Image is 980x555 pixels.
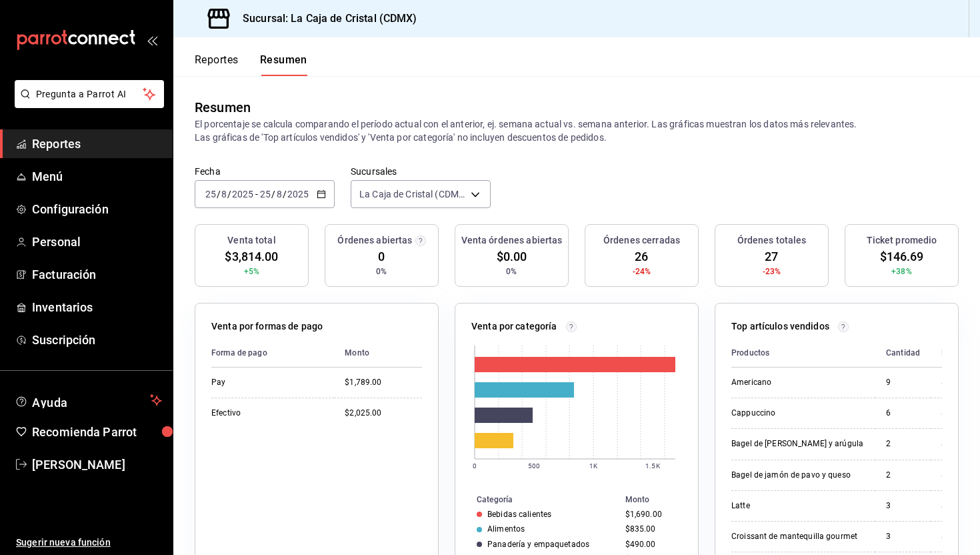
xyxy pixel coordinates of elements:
[227,233,275,247] h3: Venta total
[731,470,865,481] div: Bagel de jamón de pavo y queso
[731,438,865,450] div: Bagel de [PERSON_NAME] y arúgula
[941,470,972,481] div: $320.00
[765,247,778,265] span: 27
[32,135,162,153] span: Reportes
[32,298,162,316] span: Inventarios
[32,233,162,251] span: Personal
[231,189,254,199] input: ----
[287,189,309,199] input: ----
[32,423,162,441] span: Recomienda Parrot
[195,53,239,76] button: Reportes
[880,247,924,265] span: $146.69
[232,11,417,27] h3: Sucursal: La Caja de Cristal (CDMX)
[9,97,164,111] a: Pregunta a Parrot AI
[260,53,307,76] button: Resumen
[471,320,557,334] p: Venta por categoría
[886,438,920,450] div: 2
[32,456,162,474] span: [PERSON_NAME]
[497,247,527,265] span: $0.00
[731,531,865,542] div: Croissant de mantequilla gourmet
[886,377,920,388] div: 9
[941,408,972,419] div: $411.00
[195,53,307,76] div: navigation tabs
[731,408,865,419] div: Cappuccino
[763,265,781,277] span: -23%
[221,189,227,199] input: --
[891,265,912,277] span: +38%
[731,377,865,388] div: Americano
[487,524,525,534] div: Alimentos
[625,524,677,534] div: $835.00
[211,408,323,419] div: Efectivo
[941,500,972,512] div: $202.00
[867,233,937,247] h3: Ticket promedio
[625,510,677,519] div: $1,690.00
[528,462,540,470] text: 500
[276,189,283,199] input: --
[931,339,972,368] th: Monto
[345,377,422,388] div: $1,789.00
[255,189,258,199] span: -
[271,189,275,199] span: /
[487,510,551,519] div: Bebidas calientes
[227,189,231,199] span: /
[455,492,620,507] th: Categoría
[195,117,959,144] p: El porcentaje se calcula comparando el período actual con el anterior, ej. semana actual vs. sema...
[633,265,651,277] span: -24%
[875,339,931,368] th: Cantidad
[886,408,920,419] div: 6
[195,167,335,176] label: Fecha
[461,233,563,247] h3: Venta órdenes abiertas
[337,233,412,247] h3: Órdenes abiertas
[487,540,589,549] div: Panadería y empaquetados
[16,536,162,550] span: Sugerir nueva función
[359,187,466,201] span: La Caja de Cristal (CDMX)
[589,462,598,470] text: 1K
[635,247,648,265] span: 26
[283,189,287,199] span: /
[731,320,829,334] p: Top artículos vendidos
[205,189,217,199] input: --
[244,265,259,277] span: +5%
[32,265,162,284] span: Facturación
[345,408,422,419] div: $2,025.00
[886,500,920,512] div: 3
[473,462,477,470] text: 0
[737,233,807,247] h3: Órdenes totales
[506,265,517,277] span: 0%
[886,531,920,542] div: 3
[217,189,221,199] span: /
[376,265,387,277] span: 0%
[941,531,972,542] div: $195.00
[731,500,865,512] div: Latte
[211,339,334,368] th: Forma de pago
[211,320,323,334] p: Venta por formas de pago
[378,247,385,265] span: 0
[15,80,164,108] button: Pregunta a Parrot AI
[603,233,680,247] h3: Órdenes cerradas
[620,492,698,507] th: Monto
[731,339,875,368] th: Productos
[334,339,422,368] th: Monto
[211,377,323,388] div: Pay
[36,87,143,101] span: Pregunta a Parrot AI
[941,438,972,450] div: $340.00
[886,470,920,481] div: 2
[941,377,972,388] div: $510.00
[225,247,278,265] span: $3,814.00
[147,35,157,45] button: open_drawer_menu
[625,540,677,549] div: $490.00
[259,189,271,199] input: --
[32,167,162,185] span: Menú
[32,392,145,408] span: Ayuda
[195,97,251,117] div: Resumen
[351,167,491,176] label: Sucursales
[32,200,162,218] span: Configuración
[645,462,660,470] text: 1.5K
[32,331,162,349] span: Suscripción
